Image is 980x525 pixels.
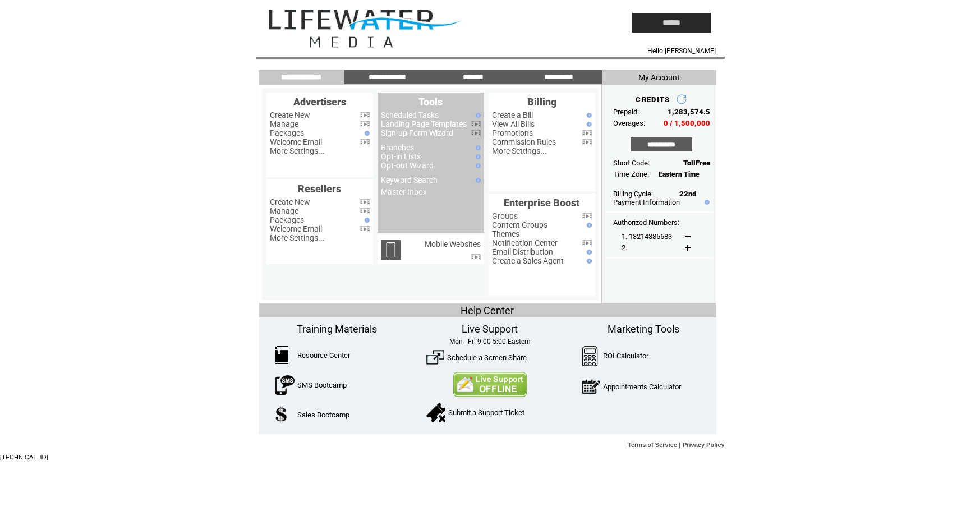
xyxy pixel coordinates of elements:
span: Tools [418,96,443,108]
span: Live Support [462,323,518,335]
span: Mon - Fri 9:00-5:00 Eastern [449,338,531,346]
span: Advertisers [293,96,346,108]
img: video.png [360,112,370,118]
img: ResourceCenter.png [275,346,288,364]
img: help.gif [362,131,370,136]
img: SMSBootcamp.png [275,375,295,395]
img: SupportTicket.png [426,403,445,422]
img: help.gif [473,178,481,183]
a: Resource Center [297,351,350,360]
a: Landing Page Templates [381,119,467,128]
img: video.png [582,130,592,136]
a: Content Groups [492,220,547,229]
span: 0 / 1,500,000 [664,119,710,127]
img: video.png [360,226,370,232]
span: Hello [PERSON_NAME] [647,47,716,55]
img: video.png [360,199,370,205]
a: Groups [492,211,518,220]
img: help.gif [584,122,592,127]
img: help.gif [473,145,481,150]
a: Terms of Service [628,441,677,448]
span: Resellers [298,183,341,195]
a: Opt-in Lists [381,152,421,161]
img: Contact Us [453,372,527,397]
img: ScreenShare.png [426,348,444,366]
a: Schedule a Screen Share [447,353,527,362]
span: Training Materials [297,323,377,335]
a: Mobile Websites [425,240,481,248]
span: Eastern Time [659,171,700,178]
img: help.gif [584,113,592,118]
a: Themes [492,229,519,238]
img: help.gif [584,250,592,255]
img: video.png [360,208,370,214]
span: Time Zone: [613,170,649,178]
img: help.gif [362,218,370,223]
img: Calculator.png [582,346,599,366]
img: video.png [360,121,370,127]
a: Privacy Policy [683,441,725,448]
a: View All Bills [492,119,535,128]
img: video.png [582,139,592,145]
a: Email Distribution [492,247,553,256]
img: AppointmentCalc.png [582,377,600,397]
a: Submit a Support Ticket [448,408,524,417]
span: Help Center [461,305,514,316]
span: Overages: [613,119,645,127]
img: video.png [471,254,481,260]
a: More Settings... [270,233,325,242]
a: Keyword Search [381,176,438,185]
img: help.gif [473,163,481,168]
img: SalesBootcamp.png [275,406,288,423]
span: Enterprise Boost [504,197,579,209]
a: Sales Bootcamp [297,411,349,419]
span: Billing [527,96,556,108]
span: CREDITS [636,95,670,104]
img: help.gif [584,223,592,228]
span: Short Code: [613,159,650,167]
a: Commission Rules [492,137,556,146]
img: video.png [360,139,370,145]
a: Promotions [492,128,533,137]
span: Authorized Numbers: [613,218,679,227]
a: Create New [270,110,310,119]
img: video.png [471,121,481,127]
a: Scheduled Tasks [381,110,439,119]
a: Opt-out Wizard [381,161,434,170]
img: help.gif [473,154,481,159]
a: ROI Calculator [603,352,648,360]
span: Prepaid: [613,108,639,116]
a: Welcome Email [270,137,322,146]
a: More Settings... [492,146,547,155]
img: video.png [582,240,592,246]
img: video.png [471,130,481,136]
a: Create a Bill [492,110,533,119]
img: mobile-websites.png [381,240,401,260]
img: help.gif [584,259,592,264]
span: 2. [622,243,627,252]
span: Marketing Tools [608,323,679,335]
a: Manage [270,206,298,215]
a: Notification Center [492,238,558,247]
img: video.png [582,213,592,219]
span: TollFree [683,159,710,167]
a: Appointments Calculator [603,383,681,391]
a: Packages [270,215,304,224]
a: More Settings... [270,146,325,155]
span: Billing Cycle: [613,190,653,198]
a: Welcome Email [270,224,322,233]
a: SMS Bootcamp [297,381,347,389]
span: | [679,441,680,448]
a: Manage [270,119,298,128]
a: Create New [270,197,310,206]
a: Sign-up Form Wizard [381,128,453,137]
a: Create a Sales Agent [492,256,564,265]
span: 1,283,574.5 [668,108,710,116]
img: help.gif [473,113,481,118]
span: 1. 13214385683 [622,232,672,241]
span: My Account [638,73,680,82]
span: 22nd [679,190,696,198]
img: help.gif [702,200,710,205]
a: Branches [381,143,414,152]
a: Master Inbox [381,187,427,196]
